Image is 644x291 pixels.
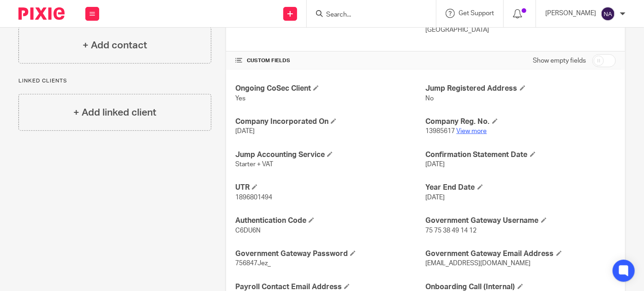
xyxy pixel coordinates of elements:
[426,150,616,160] h4: Confirmation Statement Date
[235,95,245,102] span: Yes
[426,128,455,134] span: 13985617
[426,260,531,267] span: [EMAIL_ADDRESS][DOMAIN_NAME]
[426,194,445,201] span: [DATE]
[426,249,616,259] h4: Government Gateway Email Address
[426,25,616,35] p: [GEOGRAPHIC_DATA]
[235,128,255,134] span: [DATE]
[235,84,425,93] h4: Ongoing CoSec Client
[533,56,586,65] label: Show empty fields
[18,77,211,85] p: Linked clients
[545,9,596,18] p: [PERSON_NAME]
[235,260,271,267] span: 756847Jez_
[426,117,616,127] h4: Company Reg. No.
[235,227,261,234] span: C6DU6N
[235,150,425,160] h4: Jump Accounting Service
[235,57,425,64] h4: CUSTOM FIELDS
[235,216,425,226] h4: Authentication Code
[235,117,425,127] h4: Company Incorporated On
[457,128,487,134] a: View more
[426,84,616,93] h4: Jump Registered Address
[426,95,434,102] span: No
[235,249,425,259] h4: Government Gateway Password
[18,7,65,20] img: Pixie
[426,161,445,168] span: [DATE]
[325,11,408,19] input: Search
[235,161,273,168] span: Starter + VAT
[73,105,156,120] h4: + Add linked client
[426,227,477,234] span: 75 75 38 49 14 12
[235,183,425,192] h4: UTR
[459,10,494,17] span: Get Support
[426,216,616,226] h4: Government Gateway Username
[426,183,616,192] h4: Year End Date
[83,38,147,52] h4: + Add contact
[235,194,272,201] span: 1896801494
[601,6,615,21] img: svg%3E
